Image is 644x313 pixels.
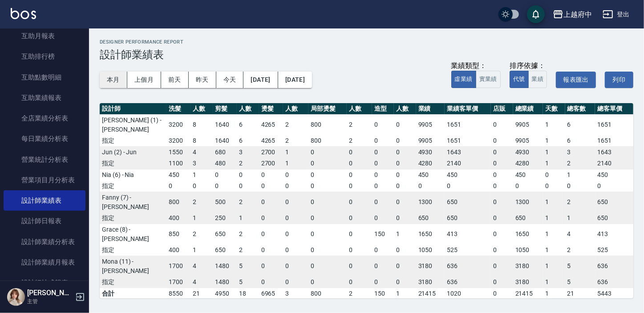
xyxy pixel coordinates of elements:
[445,103,491,115] th: 業績客單價
[565,213,595,224] td: 1
[237,213,259,224] td: 1
[347,114,372,135] td: 2
[513,213,543,224] td: 650
[595,146,633,158] td: 1643
[416,288,445,299] td: 21415
[416,277,445,288] td: 3180
[543,224,565,245] td: 1
[308,135,347,147] td: 800
[283,277,308,288] td: 0
[605,72,633,88] button: 列印
[372,245,394,256] td: 0
[166,213,190,224] td: 400
[445,114,491,135] td: 1651
[283,192,308,213] td: 0
[259,224,283,245] td: 0
[283,103,308,115] th: 人數
[27,297,73,305] p: 主管
[513,245,543,256] td: 1050
[491,213,513,224] td: 0
[237,245,259,256] td: 2
[100,158,166,169] td: 指定
[347,192,372,213] td: 0
[4,46,85,67] a: 互助排行榜
[237,158,259,169] td: 2
[394,169,416,181] td: 0
[445,213,491,224] td: 650
[563,9,592,20] div: 上越府中
[190,192,212,213] td: 2
[259,114,283,135] td: 4265
[127,72,161,88] button: 上個月
[259,277,283,288] td: 0
[100,213,166,224] td: 指定
[213,158,237,169] td: 480
[213,114,237,135] td: 1640
[237,277,259,288] td: 5
[565,103,595,115] th: 總客數
[283,146,308,158] td: 1
[595,192,633,213] td: 650
[513,277,543,288] td: 3180
[394,135,416,147] td: 0
[213,277,237,288] td: 1480
[166,192,190,213] td: 800
[445,146,491,158] td: 1643
[283,288,308,299] td: 3
[416,181,445,192] td: 0
[308,288,347,299] td: 800
[100,72,127,88] button: 本月
[347,169,372,181] td: 0
[166,288,190,299] td: 8550
[445,224,491,245] td: 413
[259,245,283,256] td: 0
[513,288,543,299] td: 21415
[308,146,347,158] td: 0
[491,135,513,147] td: 0
[513,192,543,213] td: 1300
[595,277,633,288] td: 636
[237,192,259,213] td: 2
[394,158,416,169] td: 0
[4,88,85,108] a: 互助業績報表
[259,181,283,192] td: 0
[527,5,545,23] button: save
[394,192,416,213] td: 0
[166,224,190,245] td: 850
[543,103,565,115] th: 天數
[237,146,259,158] td: 3
[543,146,565,158] td: 1
[100,224,166,245] td: Grace (8) - [PERSON_NAME]
[308,181,347,192] td: 0
[543,181,565,192] td: 0
[416,256,445,277] td: 3180
[416,213,445,224] td: 650
[491,103,513,115] th: 店販
[100,245,166,256] td: 指定
[347,146,372,158] td: 0
[543,114,565,135] td: 1
[11,8,36,19] img: Logo
[213,135,237,147] td: 1640
[259,213,283,224] td: 0
[543,256,565,277] td: 1
[100,256,166,277] td: Mona (11) - [PERSON_NAME]
[308,192,347,213] td: 0
[394,146,416,158] td: 0
[491,181,513,192] td: 0
[237,103,259,115] th: 人數
[347,135,372,147] td: 2
[445,135,491,147] td: 1651
[445,169,491,181] td: 450
[513,169,543,181] td: 450
[189,72,216,88] button: 昨天
[394,114,416,135] td: 0
[259,192,283,213] td: 0
[100,169,166,181] td: Nia (6) - Nia
[491,158,513,169] td: 0
[513,181,543,192] td: 0
[100,114,166,135] td: [PERSON_NAME] (1) - [PERSON_NAME]
[445,288,491,299] td: 1020
[100,277,166,288] td: 指定
[100,146,166,158] td: Jun (2) - Jun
